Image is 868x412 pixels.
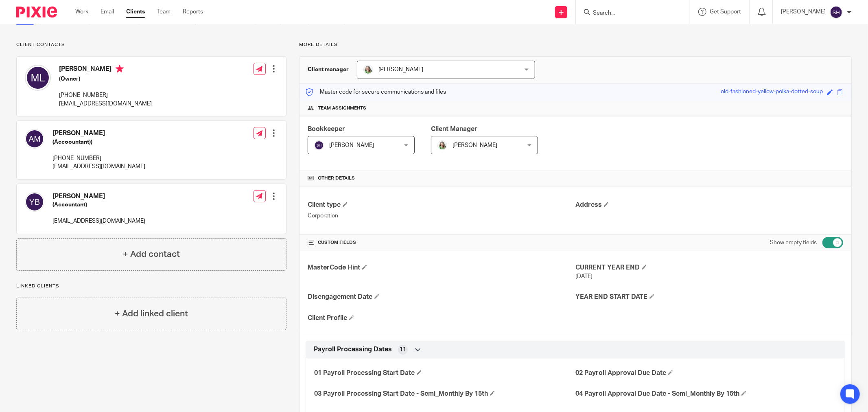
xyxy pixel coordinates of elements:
span: [PERSON_NAME] [453,142,497,148]
p: [EMAIL_ADDRESS][DOMAIN_NAME] [52,162,145,171]
label: Show empty fields [770,239,817,247]
a: Team [157,8,171,16]
span: Other details [318,175,355,182]
h4: Disengagement Date [308,293,575,301]
p: [PERSON_NAME] [781,8,826,16]
input: Search [592,10,665,17]
p: Corporation [308,212,575,220]
p: [PHONE_NUMBER] [59,91,152,99]
h4: CURRENT YEAR END [575,263,843,272]
a: Clients [126,8,145,16]
h5: (Accoountant)) [52,138,145,146]
p: Client contacts [16,42,286,48]
h4: [PERSON_NAME] [52,192,145,201]
div: old-fashioned-yellow-polka-dotted-soup [721,88,823,97]
span: 11 [400,346,406,354]
a: Work [75,8,88,16]
h4: [PERSON_NAME] [59,65,152,75]
p: Master code for secure communications and files [306,88,446,96]
span: [PERSON_NAME] [378,67,423,72]
h4: 03 Payroll Processing Start Date - Semi_Monthly By 15th [314,390,575,398]
h4: 02 Payroll Approval Due Date [575,369,837,377]
span: Client Manager [431,126,477,132]
p: Linked clients [16,283,286,289]
p: More details [299,42,852,48]
a: Email [101,8,114,16]
span: [PERSON_NAME] [329,142,374,148]
span: Bookkeeper [308,126,345,132]
span: Payroll Processing Dates [314,345,392,354]
h4: + Add linked client [115,307,188,320]
h4: + Add contact [123,248,180,261]
i: Primary [116,65,124,73]
img: svg%3E [314,140,324,150]
h3: Client manager [308,66,349,74]
img: KC%20Photo.jpg [437,140,447,150]
span: [DATE] [575,274,593,279]
h4: 01 Payroll Processing Start Date [314,369,575,377]
h4: [PERSON_NAME] [52,129,145,138]
h4: 04 Payroll Approval Due Date - Semi_Monthly By 15th [575,390,837,398]
img: svg%3E [25,65,51,91]
h4: Client type [308,201,575,209]
img: svg%3E [830,6,843,19]
img: svg%3E [25,192,44,212]
p: [PHONE_NUMBER] [52,154,145,162]
img: svg%3E [25,129,44,149]
p: [EMAIL_ADDRESS][DOMAIN_NAME] [59,100,152,108]
span: Team assignments [318,105,366,112]
h4: CUSTOM FIELDS [308,239,575,246]
h4: Address [575,201,843,209]
img: KC%20Photo.jpg [363,65,373,75]
h5: (Owner) [59,75,152,83]
p: [EMAIL_ADDRESS][DOMAIN_NAME] [52,217,145,225]
span: Get Support [710,9,741,15]
h4: MasterCode Hint [308,263,575,272]
h4: Client Profile [308,314,575,322]
a: Reports [183,8,203,16]
h5: (Accountant) [52,201,145,209]
img: Pixie [16,7,57,18]
h4: YEAR END START DATE [575,293,843,301]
